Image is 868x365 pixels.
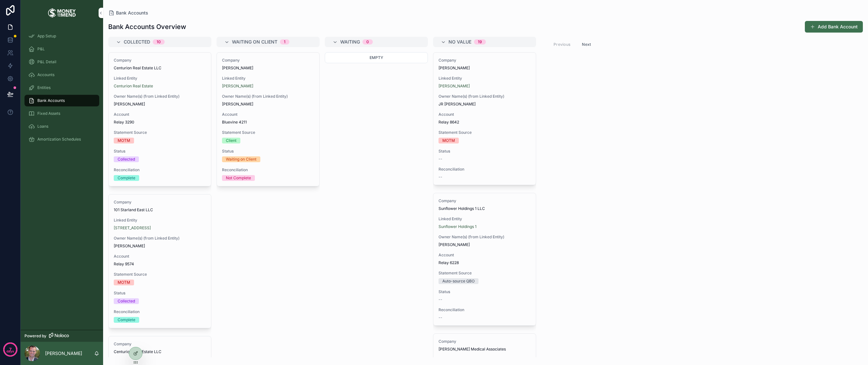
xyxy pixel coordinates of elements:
[6,349,14,354] p: days
[222,120,314,125] span: Bluevine 4211
[222,167,314,173] span: Reconciliation
[114,225,151,231] a: [STREET_ADDRESS]
[442,138,455,143] div: MOTM
[439,102,531,107] span: JR [PERSON_NAME]
[124,39,150,45] span: Collected
[108,194,211,328] a: Company101 Starland East LLCLinked Entity[STREET_ADDRESS]Owner Name(s) (from Linked Entity)[PERSO...
[439,112,531,117] span: Account
[439,120,531,125] span: Relay 8642
[118,175,135,181] div: Complete
[118,156,135,162] div: Collected
[226,138,236,143] div: Client
[114,200,206,205] span: Company
[37,59,56,64] span: P&L Detail
[21,330,103,342] a: Powered by
[439,224,477,229] a: Sunflower Holdings 1
[114,84,153,89] a: Centurion Real Estate
[805,21,863,33] button: Add Bank Account
[370,55,383,60] span: Empty
[439,149,531,154] span: Status
[439,167,531,172] span: Reconciliation
[37,85,51,90] span: Entities
[366,39,369,44] div: 0
[114,341,206,347] span: Company
[439,289,531,294] span: Status
[24,69,99,81] a: Accounts
[114,291,206,296] span: Status
[439,339,531,344] span: Company
[24,82,99,94] a: Entities
[114,58,206,63] span: Company
[114,120,206,125] span: Relay 3290
[108,10,148,16] a: Bank Accounts
[24,30,99,42] a: App Setup
[439,58,531,63] span: Company
[226,175,251,181] div: Not Complete
[232,39,277,45] span: Waiting on Client
[118,138,130,143] div: MOTM
[439,271,531,276] span: Statement Source
[439,307,531,312] span: Reconciliation
[118,298,135,304] div: Collected
[439,156,442,162] span: --
[114,261,206,267] span: Relay 9574
[222,76,314,81] span: Linked Entity
[222,112,314,117] span: Account
[45,350,82,357] p: [PERSON_NAME]
[114,254,206,259] span: Account
[37,111,60,116] span: Fixed Assets
[37,137,81,142] span: Amortization Schedules
[114,94,206,99] span: Owner Name(s) (from Linked Entity)
[37,72,54,77] span: Accounts
[439,130,531,135] span: Statement Source
[439,347,531,352] span: [PERSON_NAME] Medical Associates
[439,65,531,71] span: [PERSON_NAME]
[478,39,482,44] div: 19
[24,133,99,145] a: Amortization Schedules
[222,65,314,71] span: [PERSON_NAME]
[114,272,206,277] span: Statement Source
[21,26,103,153] div: scrollable content
[222,58,314,63] span: Company
[114,236,206,241] span: Owner Name(s) (from Linked Entity)
[442,278,475,284] div: Auto-source QBO
[439,198,531,203] span: Company
[222,84,253,89] a: [PERSON_NAME]
[114,102,206,107] span: [PERSON_NAME]
[116,10,148,16] span: Bank Accounts
[222,130,314,135] span: Statement Source
[9,346,12,353] p: 7
[114,167,206,173] span: Reconciliation
[37,124,48,129] span: Loans
[222,149,314,154] span: Status
[439,357,531,362] span: Linked Entity
[448,39,471,45] span: No value
[37,34,56,39] span: App Setup
[340,39,360,45] span: Waiting
[114,65,206,71] span: Centurion Real Estate LLC
[439,94,531,99] span: Owner Name(s) (from Linked Entity)
[439,216,531,222] span: Linked Entity
[114,309,206,314] span: Reconciliation
[108,52,211,186] a: CompanyCenturion Real Estate LLCLinked EntityCenturion Real EstateOwner Name(s) (from Linked Enti...
[439,252,531,258] span: Account
[48,8,76,18] img: App logo
[118,280,130,285] div: MOTM
[439,76,531,81] span: Linked Entity
[439,234,531,240] span: Owner Name(s) (from Linked Entity)
[577,39,595,49] button: Next
[439,84,470,89] a: [PERSON_NAME]
[108,22,186,31] h1: Bank Accounts Overview
[114,130,206,135] span: Statement Source
[433,52,536,185] a: Company[PERSON_NAME]Linked Entity[PERSON_NAME]Owner Name(s) (from Linked Entity)JR [PERSON_NAME]A...
[24,333,46,339] span: Powered by
[114,349,206,354] span: Centurion Real Estate LLC
[114,207,206,212] span: 101 Starland East LLC
[226,156,256,162] div: Waiting on Client
[24,108,99,119] a: Fixed Assets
